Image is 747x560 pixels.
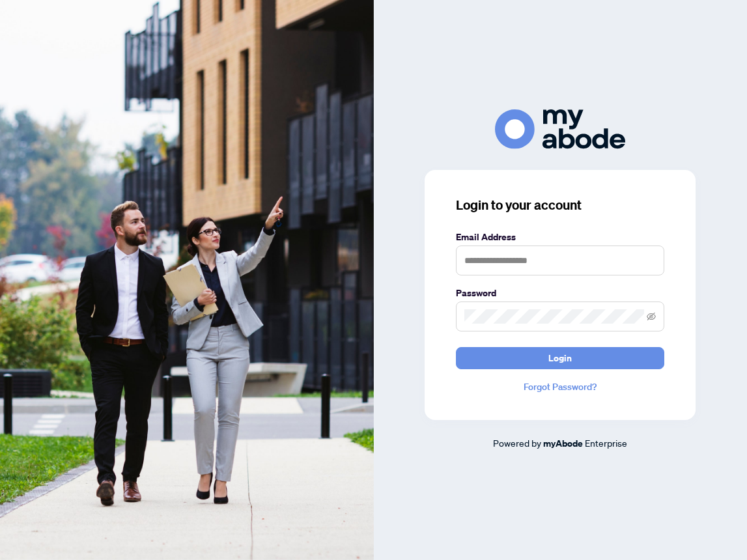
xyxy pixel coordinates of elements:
label: Email Address [456,230,664,244]
h3: Login to your account [456,196,664,214]
button: Login [456,347,664,369]
span: Enterprise [585,437,627,449]
label: Password [456,286,664,300]
span: Login [548,348,572,369]
img: ma-logo [495,109,625,149]
span: eye-invisible [647,312,656,321]
a: myAbode [543,436,583,451]
span: Powered by [493,437,541,449]
a: Forgot Password? [456,380,664,394]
